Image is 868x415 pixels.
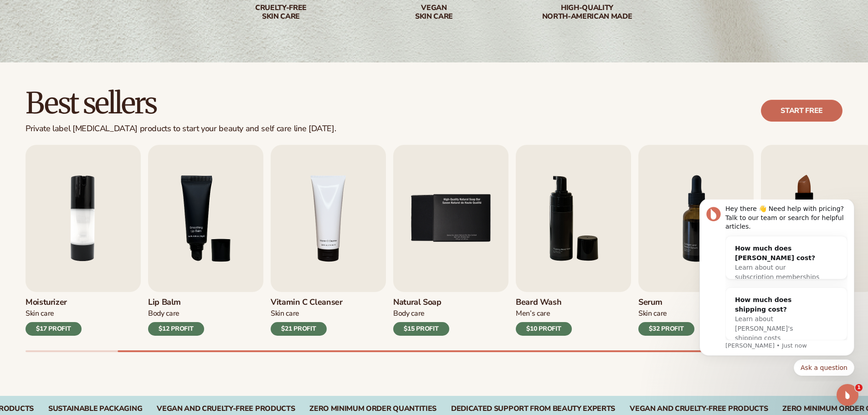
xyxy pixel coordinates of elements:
div: VEGAN AND CRUELTY-FREE PRODUCTS [157,405,295,413]
div: How much does shipping cost?Learn about [PERSON_NAME]'s shipping costs [40,88,143,151]
div: Men’s Care [516,309,572,318]
div: ZERO MINIMUM ORDER QUANTITIES [309,405,437,413]
div: Vegan skin care [376,4,493,21]
a: 5 / 9 [393,145,508,336]
a: 2 / 9 [26,145,141,336]
h3: Moisturizer [26,297,82,307]
p: Message from Lee, sent Just now [40,142,162,150]
h3: Serum [638,297,694,307]
h3: Lip Balm [148,297,204,307]
div: Skin Care [26,309,82,318]
h3: Beard Wash [516,297,572,307]
div: How much does shipping cost? [49,96,134,115]
a: 6 / 9 [516,145,631,336]
h3: Vitamin C Cleanser [271,297,343,307]
div: DEDICATED SUPPORT FROM BEAUTY EXPERTS [451,405,615,413]
div: $12 PROFIT [148,322,204,336]
iframe: Intercom live chat [837,384,858,406]
div: $32 PROFIT [638,322,694,336]
div: Vegan and Cruelty-Free Products [630,405,768,413]
button: Quick reply: Ask a question [108,160,169,176]
h2: Best sellers [26,88,336,118]
div: Body Care [148,309,204,318]
span: Learn about [PERSON_NAME]'s shipping costs [49,116,107,142]
div: Skin Care [638,309,694,318]
div: How much does [PERSON_NAME] cost? [49,44,134,63]
a: 3 / 9 [148,145,263,336]
div: High-quality North-american made [529,4,646,21]
div: $17 PROFIT [26,322,82,336]
img: Profile image for Lee [21,7,35,22]
div: Quick reply options [14,160,169,176]
a: 7 / 9 [638,145,754,336]
div: $15 PROFIT [393,322,449,336]
div: Private label [MEDICAL_DATA] products to start your beauty and self care line [DATE]. [26,124,336,134]
div: SUSTAINABLE PACKAGING [48,405,142,413]
div: Message content [40,5,162,141]
div: How much does [PERSON_NAME] cost?Learn about our subscription memberships [40,37,143,90]
a: 4 / 9 [271,145,386,336]
div: Skin Care [271,309,343,318]
div: Hey there 👋 Need help with pricing? Talk to our team or search for helpful articles. [40,5,162,32]
div: $10 PROFIT [516,322,572,336]
h3: Natural Soap [393,297,449,307]
div: Cruelty-free skin care [223,4,339,21]
span: 1 [855,384,863,391]
span: Learn about our subscription memberships [49,64,134,81]
div: Body Care [393,309,449,318]
a: Start free [761,100,842,122]
div: $21 PROFIT [271,322,327,336]
iframe: Intercom notifications message [686,200,868,381]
